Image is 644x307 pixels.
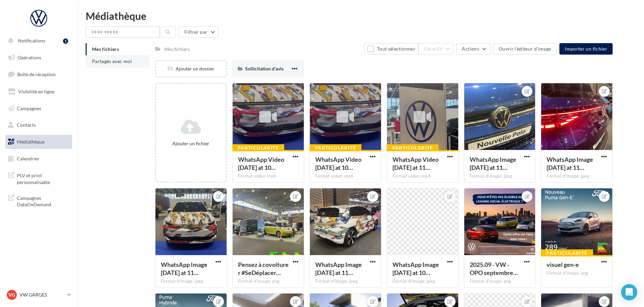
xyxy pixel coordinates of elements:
a: PLV et print personnalisable [4,168,74,188]
div: Format d'image: png [470,278,530,284]
div: Particularité [541,249,593,257]
span: Partagés avec moi [92,58,132,64]
div: Particularité [387,144,439,152]
div: Format d'image: png [238,278,298,284]
span: Importer un fichier [565,46,607,52]
a: Médiathèque [4,135,74,149]
button: Filtrer par [179,26,218,38]
span: Boîte de réception [17,71,56,77]
div: Open Intercom Messenger [621,284,637,300]
span: WhatsApp Image 2025-09-24 at 11.10.31 [547,156,593,171]
span: WhatsApp Image 2025-09-24 at 11.10.30 [470,156,516,171]
div: Particularité [232,144,284,152]
span: WhatsApp Video 2025-09-24 at 10.55.05 [315,156,361,171]
span: Campagnes [17,105,41,111]
div: Format video: mp4 [392,173,453,179]
span: WhatsApp Image 2025-09-24 at 11.32.37 (1) [161,261,207,276]
a: Boîte de réception [4,67,74,82]
a: Campagnes DataOnDemand [4,191,74,211]
div: Format d'image: png [547,270,607,276]
button: Importer un fichier [559,43,613,55]
span: Campagnes DataOnDemand [17,193,69,208]
span: WhatsApp Image 2025-09-24 at 11.32.37 (2) [315,261,362,276]
div: Format d'image: jpeg [315,278,376,284]
div: Ajouter un fichier [159,140,223,147]
div: 1 [63,38,68,44]
span: WhatsApp Video 2025-09-24 at 11.10.27 [392,156,439,171]
span: Visibilité en ligne [18,89,54,94]
div: Particularité [310,144,361,152]
span: Calendrier [17,156,39,161]
span: Pensez à covoiturer #SeDéplacerMoinsPolluer [238,261,289,276]
span: VG [8,291,15,298]
div: Médiathèque [86,11,636,21]
button: Actions [456,43,490,55]
a: Opérations [4,51,74,65]
div: Format d'image: jpeg [392,278,453,284]
span: 2025.09 - VW - OPO septembre - Visuel RS (1) [470,261,518,276]
span: Sollicitation d'avis [245,66,284,71]
div: Format d'image: jpeg [470,173,530,179]
a: Visibilité en ligne [4,85,74,99]
span: Contacts [17,122,36,128]
button: Tout sélectionner [364,43,418,55]
span: Notifications [18,38,45,43]
button: Gérer(0) [418,43,454,55]
div: Format video: mp4 [238,173,298,179]
p: VW GARGES [20,291,64,298]
span: Médiathèque [17,139,45,145]
span: Opérations [18,55,41,60]
span: WhatsApp Image 2025-09-24 at 10.54.56 (1) [392,261,439,276]
span: visuel gen-e [547,261,579,268]
span: Mes fichiers [92,46,119,52]
button: Ouvrir l'éditeur d'image [493,43,557,55]
span: PLV et print personnalisable [17,171,69,185]
div: Format d'image: jpeg [161,278,221,284]
div: Format video: mp4 [315,173,376,179]
a: VG VW GARGES [5,288,72,301]
span: WhatsApp Video 2025-09-24 at 10.55.05 [238,156,284,171]
div: Ajouter un dossier [156,65,226,72]
a: Contacts [4,118,74,132]
div: Format d'image: jpeg [547,173,607,179]
a: Campagnes [4,101,74,116]
a: Calendrier [4,152,74,166]
button: Notifications 1 [4,34,71,48]
span: (0) [437,46,443,52]
span: Actions [462,46,479,52]
div: Mes fichiers [165,46,190,53]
